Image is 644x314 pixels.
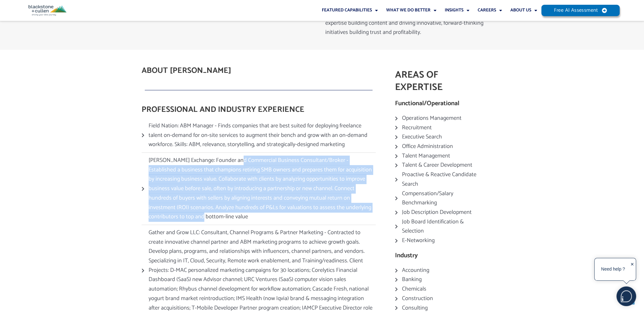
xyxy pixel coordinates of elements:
[400,294,433,304] span: Construction
[142,66,376,76] h3: ABOUT [PERSON_NAME]
[395,69,484,93] h2: AREAS OF EXPERTISE
[400,266,429,275] span: Accounting
[400,114,462,123] span: Operations Management
[147,156,376,222] span: [PERSON_NAME] Exchange: Founder and Commercial Business Consultant/Broker - Established a busines...
[395,100,484,107] h4: Functional/Operational
[400,189,484,208] span: Compensation/Salary Benchmarking
[400,151,450,161] span: Talent Management
[400,208,472,217] span: Job Description Development
[147,228,376,313] span: Gather and Grow LLC: Consultant, Channel Programs & Partner Marketing - Contracted to create inno...
[400,132,442,142] span: Executive Search
[400,285,426,294] span: Chemicals
[147,121,376,150] span: Field Nation: ABM Manager - Finds companies that are best suited for deploying freelance talent o...
[400,142,453,151] span: Office Administration
[400,217,484,236] span: Job Board Identification & Selection
[617,287,636,306] img: users%2F5SSOSaKfQqXq3cFEnIZRYMEs4ra2%2Fmedia%2Fimages%2F-Bulle%20blanche%20sans%20fond%20%2B%20ma...
[400,123,432,133] span: Recruitment
[400,170,484,189] span: Proactive & Reactive Candidate Search
[400,275,422,285] span: Banking
[142,105,376,115] h3: PROFESSIONAL AND INDUSTRY EXPERIENCE
[596,259,630,279] div: Need help ?
[630,260,634,279] div: ✕
[400,236,435,246] span: E-Networking
[400,304,428,313] span: Consulting
[554,8,598,13] span: Free AI Assessment
[400,161,472,170] span: Talent & Career Development
[541,5,620,16] a: Free AI Assessment
[395,252,484,260] h4: Industry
